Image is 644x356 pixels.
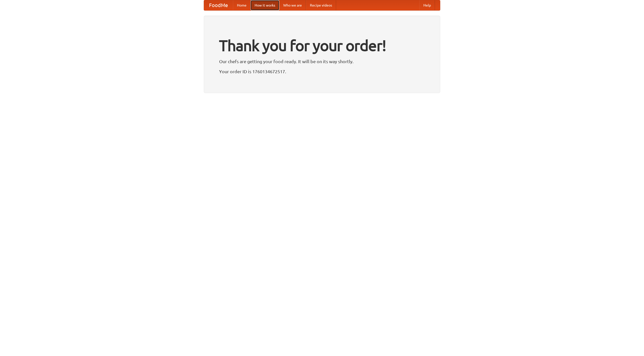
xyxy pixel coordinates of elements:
[219,33,425,58] h1: Thank you for your order!
[204,0,233,10] a: FoodMe
[233,0,251,10] a: Home
[219,58,425,65] p: Our chefs are getting your food ready. It will be on its way shortly.
[251,0,279,10] a: How it works
[279,0,306,10] a: Who we are
[306,0,336,10] a: Recipe videos
[219,68,425,75] p: Your order ID is 1760134672517.
[419,0,435,10] a: Help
